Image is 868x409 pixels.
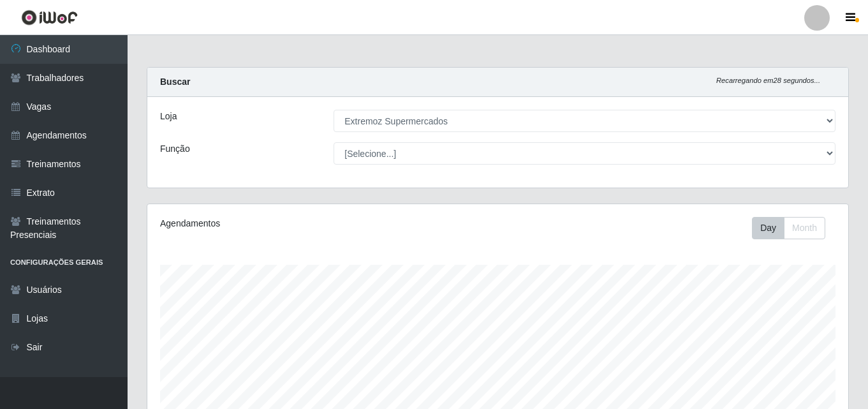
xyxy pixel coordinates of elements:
[752,217,835,239] div: Toolbar with button groups
[784,217,825,239] button: Month
[716,77,820,84] i: Recarregando em 28 segundos...
[160,217,430,230] div: Agendamentos
[752,217,825,239] div: First group
[160,142,190,156] label: Função
[160,77,190,87] strong: Buscar
[752,217,784,239] button: Day
[160,110,177,123] label: Loja
[21,10,78,26] img: CoreUI Logo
